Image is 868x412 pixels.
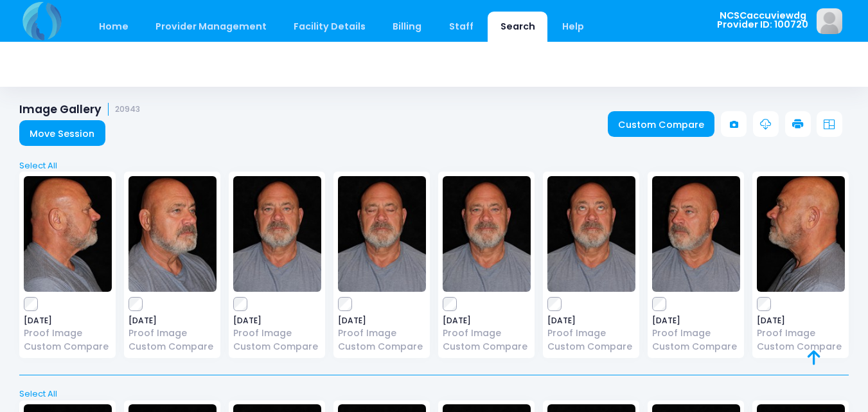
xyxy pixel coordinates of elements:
a: Move Session [19,120,105,146]
a: Provider Management [143,12,279,42]
a: Custom Compare [443,340,531,354]
span: [DATE] [757,317,845,325]
a: Proof Image [24,327,112,340]
a: Proof Image [233,327,321,340]
a: Custom Compare [757,340,845,354]
a: Proof Image [652,327,740,340]
a: Search [488,12,547,42]
a: Proof Image [757,327,845,340]
img: image [547,176,635,292]
img: image [757,176,845,292]
a: Custom Compare [547,340,635,354]
img: image [24,176,112,292]
a: Help [550,12,597,42]
a: Custom Compare [338,340,426,354]
img: image [443,176,531,292]
img: image [233,176,321,292]
a: Custom Compare [24,340,112,354]
h1: Image Gallery [19,103,140,116]
a: Facility Details [281,12,378,42]
a: Billing [380,12,434,42]
a: Home [86,12,141,42]
a: Select All [15,159,853,172]
a: Proof Image [547,327,635,340]
span: [DATE] [24,317,112,325]
img: image [652,176,740,292]
span: [DATE] [547,317,635,325]
a: Proof Image [128,327,217,340]
a: Staff [436,12,486,42]
span: [DATE] [443,317,531,325]
img: image [338,176,426,292]
span: NCSCaccuviewdg Provider ID: 100720 [717,11,808,30]
a: Proof Image [443,327,531,340]
span: [DATE] [233,317,321,325]
a: Custom Compare [128,340,217,354]
a: Custom Compare [608,111,715,137]
span: [DATE] [652,317,740,325]
img: image [128,176,217,292]
span: [DATE] [338,317,426,325]
span: [DATE] [128,317,217,325]
a: Custom Compare [233,340,321,354]
small: 20943 [115,105,140,114]
a: Select All [15,388,853,400]
a: Proof Image [338,327,426,340]
img: image [817,8,842,34]
a: Custom Compare [652,340,740,354]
